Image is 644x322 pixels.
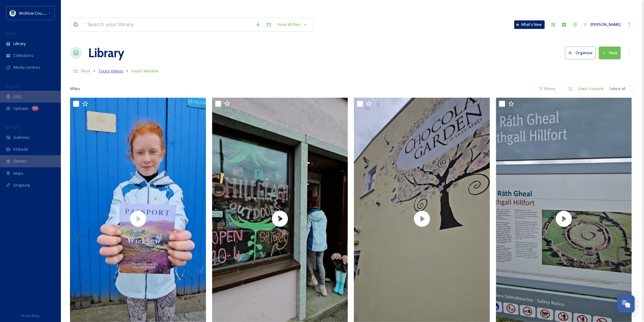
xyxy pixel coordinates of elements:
a: Privacy Policy [22,312,39,319]
span: COLLECT [6,84,19,89]
span: Privacy Policy [22,314,39,318]
div: Filters [536,83,559,95]
a: View all files [275,19,310,30]
span: Collections [13,53,33,58]
span: [PERSON_NAME] [591,22,621,27]
span: Embeds [13,146,28,152]
span: Stories [13,158,26,164]
span: South Wicklow [131,68,158,74]
span: Maps [13,170,23,176]
a: What's New [514,20,545,29]
span: Root [82,68,90,74]
span: 6 file s [70,86,80,92]
span: WIDGETS [6,125,20,130]
span: Tours Videos [98,68,123,74]
div: Date Created [576,83,607,95]
input: Search your library [84,18,253,31]
a: [PERSON_NAME] [581,19,624,30]
span: Uploads [13,106,29,111]
span: Galleries [13,135,30,140]
span: UGC [13,94,22,100]
button: Open Chat [617,295,635,313]
div: 99 [32,106,39,111]
a: Tours Videos [98,67,123,75]
a: Organise [565,47,599,59]
a: South Wicklow [131,67,158,75]
button: Organise [565,47,596,59]
span: SnapLink [13,182,30,188]
span: Select all [610,86,626,92]
span: MEDIA [6,31,17,36]
a: Root [82,67,90,75]
button: New [599,47,621,59]
span: Library [13,41,26,47]
a: Library [88,44,124,62]
span: Media Centres [13,65,40,70]
span: Wicklow County Council [19,10,62,16]
img: download%20(9).png [10,10,16,16]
